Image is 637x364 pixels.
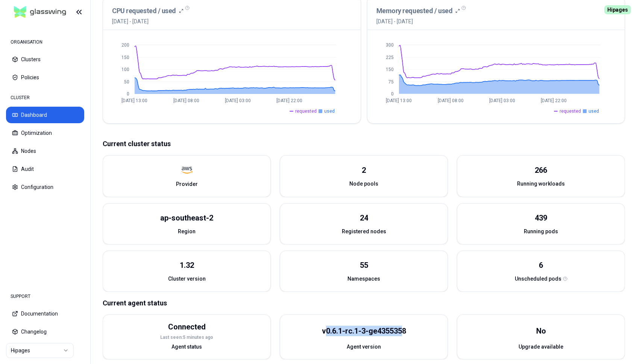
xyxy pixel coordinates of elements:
span: Agent version [347,343,381,350]
span: [DATE] - [DATE] [112,18,184,25]
tspan: [DATE] 08:00 [173,98,199,103]
img: aws [181,165,193,176]
div: 266 [535,165,547,175]
tspan: [DATE] 22:00 [276,98,302,103]
tspan: 100 [121,67,129,72]
tspan: [DATE] 13:00 [121,98,147,103]
tspan: 0 [127,91,129,97]
div: CLUSTER [6,90,84,105]
div: 1.32 [180,260,194,270]
div: Connected [168,322,206,332]
div: ORGANISATION [6,35,84,50]
tspan: 150 [385,67,393,72]
tspan: 150 [121,55,129,60]
div: v0.6.1-rc.1-3-ge4355358 [322,326,406,336]
tspan: 50 [124,79,129,85]
div: 6 [539,260,543,270]
tspan: 225 [385,55,393,60]
span: Provider [176,180,198,188]
div: 55 [360,260,368,270]
div: 2 [362,165,366,175]
tspan: [DATE] 03:00 [489,98,515,103]
span: Cluster version [168,275,206,282]
tspan: 300 [385,42,393,48]
span: Node pools [349,180,378,187]
span: Upgrade available [519,343,563,350]
img: GlassWing [11,3,69,21]
span: Namespaces [347,275,380,282]
tspan: [DATE] 13:00 [386,98,412,103]
span: [DATE] - [DATE] [376,18,460,25]
span: requested [295,108,317,114]
button: Optimization [6,125,84,141]
span: Running pods [524,228,558,235]
div: 24 [360,213,368,223]
div: ap-southeast-2 [160,213,213,223]
h3: Memory requested / used [376,6,453,16]
button: Documentation [6,305,84,322]
button: Configuration [6,179,84,195]
div: 439 [535,213,547,223]
span: used [324,108,335,114]
button: Policies [6,69,84,86]
button: Nodes [6,143,84,159]
tspan: 200 [121,42,129,48]
span: Running workloads [517,180,565,187]
div: Last seen: 5 minutes ago [160,334,213,340]
span: Unscheduled pods [515,275,561,282]
button: Clusters [6,51,84,68]
p: Current cluster status [103,139,625,149]
tspan: [DATE] 22:00 [541,98,567,103]
button: Audit [6,161,84,177]
button: Changelog [6,323,84,340]
p: Current agent status [103,298,625,308]
tspan: [DATE] 08:00 [437,98,463,103]
tspan: [DATE] 03:00 [225,98,251,103]
span: Hipages [604,5,631,14]
div: No [536,326,546,336]
span: Registered nodes [342,228,386,235]
h3: CPU requested / used [112,6,176,16]
span: Region [178,228,196,235]
span: Agent status [171,343,202,350]
span: used [588,108,599,114]
button: Dashboard [6,107,84,123]
div: SUPPORT [6,289,84,304]
span: requested [560,108,581,114]
tspan: 75 [388,79,393,85]
tspan: 0 [391,91,393,97]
